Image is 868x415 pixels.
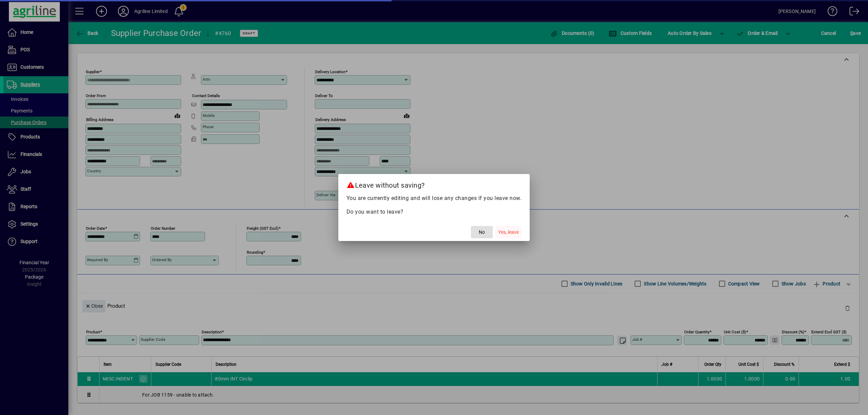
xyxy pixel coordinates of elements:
p: Do you want to leave? [347,208,522,216]
span: No [479,229,485,236]
button: Yes, leave [496,226,521,238]
button: No [471,226,493,238]
p: You are currently editing and will lose any changes if you leave now. [347,194,522,202]
h2: Leave without saving? [338,174,530,194]
span: Yes, leave [498,229,519,236]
